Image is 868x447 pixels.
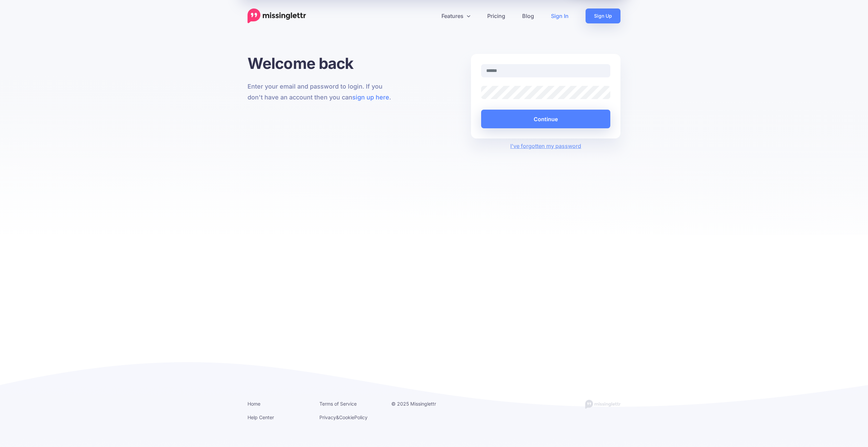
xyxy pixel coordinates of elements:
a: Help Center [248,414,274,420]
button: Continue [481,110,610,128]
a: Privacy [319,414,336,420]
a: sign up here [352,94,389,101]
a: I've forgotten my password [510,143,581,149]
p: Enter your email and password to login. If you don't have an account then you can . [248,81,397,103]
li: © 2025 Missinglettr [391,399,453,408]
a: Blog [514,8,542,23]
a: Features [433,8,479,23]
li: & Policy [319,413,381,422]
a: Sign In [542,8,577,23]
a: Home [248,401,260,407]
a: Sign Up [586,8,620,23]
h1: Welcome back [248,54,397,73]
a: Terms of Service [319,401,357,407]
a: Pricing [479,8,514,23]
a: Cookie [339,414,354,420]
